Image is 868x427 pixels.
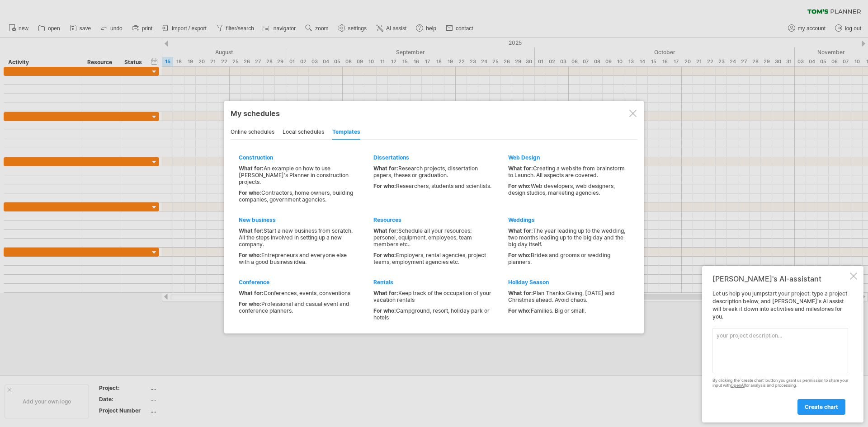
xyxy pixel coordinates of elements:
[373,290,398,296] span: What for:
[373,165,491,178] div: Research projects, dissertation papers, theses or graduation.
[508,307,626,314] div: Families. Big or small.
[712,290,848,414] div: Let us help you jumpstart your project: type a project description below, and [PERSON_NAME]'s AI ...
[239,252,261,258] span: For who:
[239,227,357,248] div: Start a new business from scratch. All the steps involved in setting up a new company.
[373,154,491,161] div: Dissertations
[239,252,357,265] div: Entrepreneurs and everyone else with a good business idea.
[373,279,491,286] div: Rentals
[239,165,264,172] span: What for:
[239,300,261,307] span: For who:
[373,227,491,248] div: Schedule all your resources: personel, equipment, employees, team members etc..
[373,252,396,258] span: For who:
[508,165,626,178] div: Creating a website from brainstorm to Launch. All aspects are covered.
[239,290,357,296] div: Conferences, events, conventions
[508,216,626,223] div: Weddings
[231,125,274,140] div: online schedules
[508,307,531,314] span: For who:
[239,216,357,223] div: New business
[239,154,357,161] div: Construction
[332,125,360,140] div: templates
[712,378,848,388] div: By clicking the 'create chart' button you grant us permission to share your input with for analys...
[373,307,491,321] div: Campground, resort, holiday park or hotels
[797,399,845,415] a: create chart
[373,165,398,172] span: What for:
[508,227,626,248] div: The year leading up to the wedding, two months leading up to the big day and the big day itself.
[508,290,533,296] span: What for:
[239,279,357,286] div: Conference
[283,125,324,140] div: local schedules
[239,189,357,203] div: Contractors, home owners, building companies, government agencies.
[508,154,626,161] div: Web Design
[508,183,531,189] span: For who:
[239,300,357,314] div: Professional and casual event and conference planners.
[712,274,848,283] div: [PERSON_NAME]'s AI-assistant
[508,252,626,265] div: Brides and grooms or wedding planners.
[373,290,491,303] div: Keep track of the occupation of your vacation rentals
[373,307,396,314] span: For who:
[508,290,626,303] div: Plan Thanks Giving, [DATE] and Christmas ahead. Avoid chaos.
[239,189,261,196] span: For who:
[239,227,264,234] span: What for:
[239,165,357,185] div: An example on how to use [PERSON_NAME]'s Planner in construction projects.
[373,183,396,189] span: For who:
[508,279,626,286] div: Holiday Season
[731,383,745,388] a: OpenAI
[508,227,533,234] span: What for:
[508,252,531,258] span: For who:
[373,183,491,189] div: Researchers, students and scientists.
[805,404,838,410] span: create chart
[508,165,533,172] span: What for:
[373,227,398,234] span: What for:
[231,109,637,118] div: My schedules
[239,290,264,296] span: What for:
[373,216,491,223] div: Resources
[508,183,626,196] div: Web developers, web designers, design studios, marketing agencies.
[373,252,491,265] div: Employers, rental agencies, project teams, employment agencies etc.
